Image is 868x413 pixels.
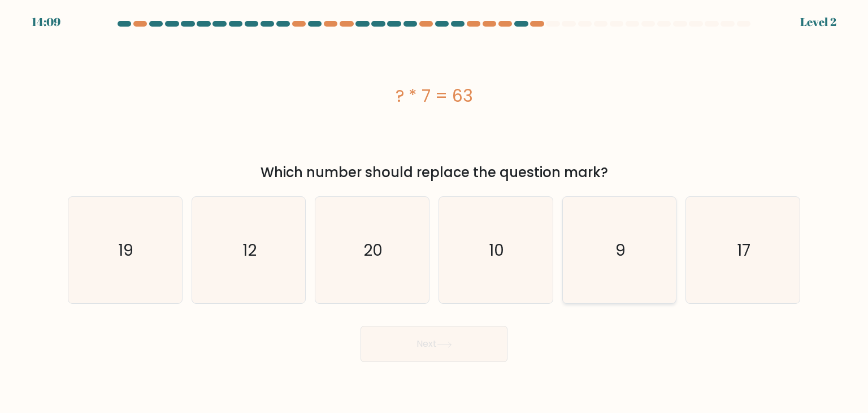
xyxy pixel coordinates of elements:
div: 14:09 [32,14,60,31]
text: 10 [489,239,505,261]
div: ? * 7 = 63 [68,83,800,109]
button: Next [361,326,507,362]
text: 20 [364,239,383,261]
text: 19 [119,239,134,261]
div: Which number should replace the question mark? [75,162,793,183]
text: 9 [615,239,626,261]
div: Level 2 [800,14,836,31]
text: 12 [242,239,257,261]
text: 17 [737,239,750,261]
